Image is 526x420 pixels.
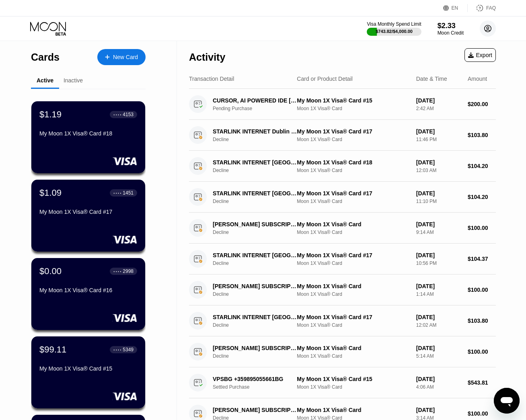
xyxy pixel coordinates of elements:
[416,384,461,390] div: 4:06 AM
[189,275,496,305] div: [PERSON_NAME] SUBSCRIPTION [PHONE_NUMBER] USDeclineMy Moon 1X Visa® CardMoon 1X Visa® Card[DATE]1...
[113,192,121,194] div: ● ● ● ●
[213,190,298,197] div: STARLINK INTERNET [GEOGRAPHIC_DATA] IE
[213,407,298,413] div: [PERSON_NAME] SUBSCRIPTION [PHONE_NUMBER] US
[39,365,137,372] div: My Moon 1X Visa® Card #15
[37,77,53,84] div: Active
[213,384,304,390] div: Settled Purchase
[213,97,298,104] div: CURSOR, AI POWERED IDE [PHONE_NUMBER] US
[31,180,145,252] div: $1.09● ● ● ●1451My Moon 1X Visa® Card #17
[494,388,520,414] iframe: Button to launch messaging window
[297,260,409,266] div: Moon 1X Visa® Card
[39,266,62,277] div: $0.00
[189,89,496,120] div: CURSOR, AI POWERED IDE [PHONE_NUMBER] USPending PurchaseMy Moon 1X Visa® Card #15Moon 1X Visa® Ca...
[64,77,83,84] div: Inactive
[416,407,461,413] div: [DATE]
[213,221,298,227] div: [PERSON_NAME] SUBSCRIPTION [PHONE_NUMBER] US
[297,128,409,135] div: My Moon 1X Visa® Card #17
[297,353,409,359] div: Moon 1X Visa® Card
[468,52,492,58] div: Export
[468,76,487,82] div: Amount
[39,130,137,137] div: My Moon 1X Visa® Card #18
[123,268,134,274] div: 2998
[213,345,298,351] div: [PERSON_NAME] SUBSCRIPTION [PHONE_NUMBER] US
[468,379,496,386] div: $543.81
[416,283,461,289] div: [DATE]
[189,305,496,336] div: STARLINK INTERNET [GEOGRAPHIC_DATA] IEDeclineMy Moon 1X Visa® Card #17Moon 1X Visa® Card[DATE]12:...
[123,112,134,117] div: 4153
[297,190,409,197] div: My Moon 1X Visa® Card #17
[416,353,461,359] div: 5:14 AM
[31,258,145,330] div: $0.00● ● ● ●2998My Moon 1X Visa® Card #16
[123,190,134,196] div: 1451
[31,101,145,173] div: $1.19● ● ● ●4153My Moon 1X Visa® Card #18
[297,384,409,390] div: Moon 1X Visa® Card
[416,137,461,142] div: 11:46 PM
[213,252,298,258] div: STARLINK INTERNET [GEOGRAPHIC_DATA] IE
[189,244,496,275] div: STARLINK INTERNET [GEOGRAPHIC_DATA] IEDeclineMy Moon 1X Visa® Card #17Moon 1X Visa® Card[DATE]10:...
[416,376,461,382] div: [DATE]
[416,106,461,111] div: 2:42 AM
[416,291,461,297] div: 1:14 AM
[297,199,409,204] div: Moon 1X Visa® Card
[416,97,461,104] div: [DATE]
[416,76,447,82] div: Date & Time
[297,168,409,173] div: Moon 1X Visa® Card
[213,128,298,135] div: STARLINK INTERNET Dublin 2 IE
[213,376,298,382] div: VPSBG +359895055661BG
[416,314,461,320] div: [DATE]
[468,256,496,262] div: $104.37
[468,410,496,417] div: $100.00
[468,163,496,169] div: $104.20
[113,54,138,61] div: New Card
[416,252,461,258] div: [DATE]
[443,4,468,12] div: EN
[416,190,461,197] div: [DATE]
[416,168,461,173] div: 12:03 AM
[97,49,146,65] div: New Card
[213,353,304,359] div: Decline
[438,30,464,36] div: Moon Credit
[189,213,496,244] div: [PERSON_NAME] SUBSCRIPTION [PHONE_NUMBER] USDeclineMy Moon 1X Visa® CardMoon 1X Visa® Card[DATE]9...
[438,22,464,30] div: $2.33
[113,113,121,116] div: ● ● ● ●
[297,322,409,328] div: Moon 1X Visa® Card
[39,109,62,120] div: $1.19
[189,51,225,63] div: Activity
[468,4,496,12] div: FAQ
[213,229,304,235] div: Decline
[213,291,304,297] div: Decline
[213,168,304,173] div: Decline
[297,221,409,227] div: My Moon 1X Visa® Card
[189,367,496,398] div: VPSBG +359895055661BGSettled PurchaseMy Moon 1X Visa® Card #15Moon 1X Visa® Card[DATE]4:06 AM$543.81
[297,345,409,351] div: My Moon 1X Visa® Card
[416,229,461,235] div: 9:14 AM
[297,314,409,320] div: My Moon 1X Visa® Card #17
[297,407,409,413] div: My Moon 1X Visa® Card
[123,347,134,352] div: 5349
[416,260,461,266] div: 10:56 PM
[468,318,496,324] div: $103.80
[213,159,298,166] div: STARLINK INTERNET [GEOGRAPHIC_DATA] IE
[39,209,137,215] div: My Moon 1X Visa® Card #17
[468,348,496,355] div: $100.00
[31,336,145,408] div: $99.11● ● ● ●5349My Moon 1X Visa® Card #15
[416,221,461,227] div: [DATE]
[213,106,304,111] div: Pending Purchase
[416,345,461,351] div: [DATE]
[189,151,496,182] div: STARLINK INTERNET [GEOGRAPHIC_DATA] IEDeclineMy Moon 1X Visa® Card #18Moon 1X Visa® Card[DATE]12:...
[31,51,60,63] div: Cards
[213,199,304,204] div: Decline
[213,314,298,320] div: STARLINK INTERNET [GEOGRAPHIC_DATA] IE
[468,101,496,107] div: $200.00
[39,344,66,355] div: $99.11
[113,270,121,272] div: ● ● ● ●
[297,106,409,111] div: Moon 1X Visa® Card
[189,182,496,213] div: STARLINK INTERNET [GEOGRAPHIC_DATA] IEDeclineMy Moon 1X Visa® Card #17Moon 1X Visa® Card[DATE]11:...
[297,376,409,382] div: My Moon 1X Visa® Card #15
[416,159,461,166] div: [DATE]
[213,260,304,266] div: Decline
[464,48,496,62] div: Export
[438,22,464,36] div: $2.33Moon Credit
[297,137,409,142] div: Moon 1X Visa® Card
